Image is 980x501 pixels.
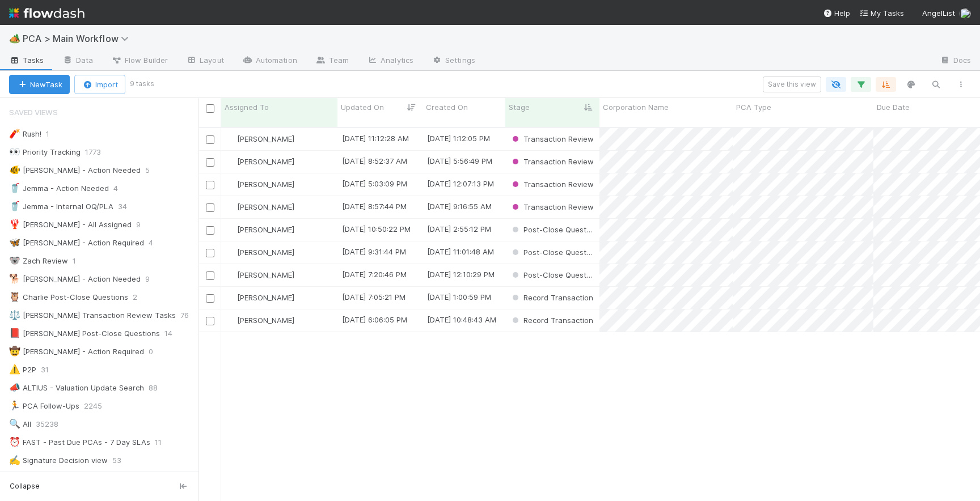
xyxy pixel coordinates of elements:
a: Analytics [358,52,423,70]
a: Automation [233,52,306,70]
span: Transaction Review [510,134,594,143]
div: [PERSON_NAME] [226,179,294,190]
span: [PERSON_NAME] [237,225,294,234]
span: 🥤 [9,183,20,193]
a: Docs [931,52,980,70]
span: Corporation Name [603,101,669,113]
input: Toggle Row Selected [206,249,214,257]
span: 🐠 [9,165,20,175]
span: PCA > Main Workflow [23,33,134,44]
div: [DATE] 10:50:22 PM [342,223,411,235]
div: [DATE] 9:16:55 AM [427,201,492,212]
span: Stage [509,101,530,113]
div: [PERSON_NAME] - All Assigned [9,218,132,232]
a: Layout [177,52,233,70]
img: avatar_ba0ef937-97b0-4cb1-a734-c46f876909ef.png [226,225,235,234]
span: Record Transaction [510,293,593,302]
span: 🔍 [9,419,20,428]
div: [PERSON_NAME] - Action Required [9,345,144,359]
span: 2 [133,290,149,304]
div: [DATE] 7:20:46 PM [342,269,407,280]
span: 👀 [9,147,20,156]
div: Post-Close Question [510,269,594,281]
span: Post-Close Question [510,248,597,257]
div: [DATE] 11:01:48 AM [427,246,494,257]
span: 🐨 [9,256,20,265]
span: Updated On [341,101,384,113]
div: [DATE] 8:52:37 AM [342,155,407,167]
div: Priority Tracking [9,145,81,159]
span: ⏰ [9,437,20,447]
span: 88 [149,381,169,395]
span: 35238 [36,417,70,431]
span: 🦞 [9,219,20,229]
div: Transaction Review [510,133,594,145]
input: Toggle Row Selected [206,226,214,235]
span: [PERSON_NAME] [237,134,294,143]
div: [PERSON_NAME] Post-Close Questions [9,326,160,341]
div: Transaction Review [510,201,594,213]
input: Toggle Row Selected [206,294,214,303]
div: P2P [9,363,36,377]
input: Toggle Row Selected [206,135,214,144]
span: 1773 [85,145,112,159]
span: [PERSON_NAME] [237,270,294,279]
div: Record Transaction [510,315,593,326]
div: FAST - Past Due PCAs - 7 Day SLAs [9,435,150,449]
div: [PERSON_NAME] - Action Needed [9,272,141,286]
span: 🧨 [9,129,20,138]
span: Post-Close Question [510,270,597,279]
img: avatar_ba0ef937-97b0-4cb1-a734-c46f876909ef.png [226,316,235,325]
div: Transaction Review [510,156,594,167]
div: [DATE] 10:48:43 AM [427,314,496,325]
span: 🐕 [9,274,20,283]
span: Transaction Review [510,202,594,211]
div: Transaction Review [510,179,594,190]
span: 9 [136,218,152,232]
div: [PERSON_NAME] [226,292,294,303]
span: [PERSON_NAME] [237,293,294,302]
span: AngelList [922,9,955,18]
span: Post-Close Question [510,225,597,234]
span: 🏕️ [9,33,20,43]
span: 31 [41,363,60,377]
span: [PERSON_NAME] [237,157,294,166]
span: 14 [164,326,184,341]
div: [PERSON_NAME] - Action Required [9,236,144,250]
div: Zach Review [9,254,68,268]
div: [DATE] 2:55:12 PM [427,223,491,235]
a: My Tasks [859,7,904,19]
span: 53 [112,453,133,468]
div: [PERSON_NAME] [226,247,294,258]
div: [PERSON_NAME] [226,156,294,167]
input: Toggle Row Selected [206,181,214,189]
img: avatar_ba0ef937-97b0-4cb1-a734-c46f876909ef.png [226,157,235,166]
img: avatar_ba0ef937-97b0-4cb1-a734-c46f876909ef.png [226,180,235,189]
a: Data [53,52,102,70]
span: Transaction Review [510,180,594,189]
input: Toggle All Rows Selected [206,104,214,113]
img: avatar_ba0ef937-97b0-4cb1-a734-c46f876909ef.png [226,270,235,279]
span: 76 [180,308,200,322]
img: avatar_ba0ef937-97b0-4cb1-a734-c46f876909ef.png [226,202,235,211]
div: All [9,417,31,431]
span: ⚖️ [9,310,20,320]
input: Toggle Row Selected [206,158,214,167]
span: [PERSON_NAME] [237,180,294,189]
div: Rush! [9,127,41,141]
span: 2245 [84,399,113,413]
span: 5 [145,163,161,177]
span: 4 [149,236,164,250]
div: [PERSON_NAME] [226,315,294,326]
img: avatar_ba0ef937-97b0-4cb1-a734-c46f876909ef.png [226,134,235,143]
a: Flow Builder [102,52,177,70]
div: Post-Close Question [510,224,594,235]
span: Tasks [9,54,44,66]
div: [DATE] 7:05:21 PM [342,291,405,303]
img: logo-inverted-e16ddd16eac7371096b0.svg [9,3,85,23]
span: 📕 [9,328,20,338]
div: ALTIUS - Valuation Update Search [9,381,144,395]
div: Charlie Post-Close Questions [9,290,128,304]
span: 🦉 [9,292,20,302]
button: Import [74,75,125,94]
